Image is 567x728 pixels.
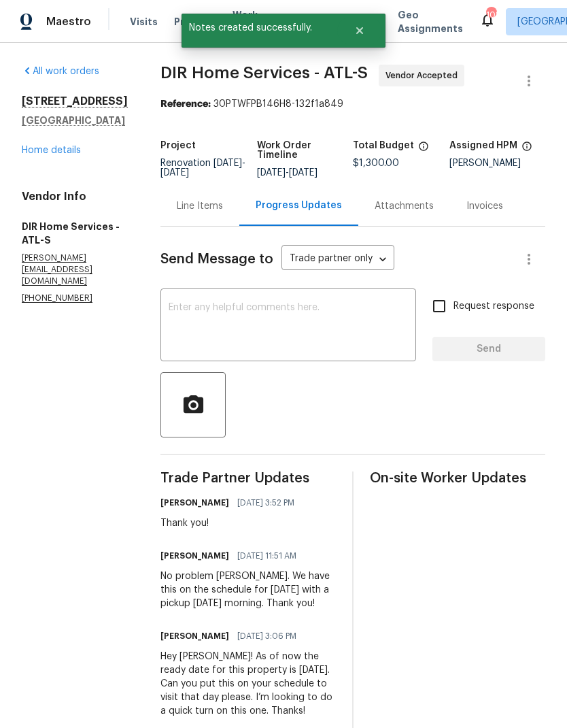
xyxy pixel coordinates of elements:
[160,650,336,718] div: Hey [PERSON_NAME]! As of now the ready date for this property is [DATE]. Can you put this on your...
[353,159,399,168] span: $1,300.00
[521,141,532,159] span: The hpm assigned to this work order.
[353,141,414,150] h5: Total Budget
[177,199,223,213] div: Line Items
[22,67,99,76] a: All work orders
[257,168,286,178] span: [DATE]
[385,69,463,82] span: Vendor Accepted
[398,8,463,35] span: Geo Assignments
[160,629,229,643] h6: [PERSON_NAME]
[375,199,434,213] div: Attachments
[160,516,303,530] div: Thank you!
[257,168,317,178] span: -
[237,496,294,510] span: [DATE] 3:52 PM
[160,159,245,178] span: Renovation
[160,168,189,178] span: [DATE]
[486,8,496,22] div: 108
[289,168,317,178] span: [DATE]
[233,8,267,35] span: Work Orders
[160,252,273,266] span: Send Message to
[213,159,242,168] span: [DATE]
[449,141,517,150] h5: Assigned HPM
[160,99,211,109] b: Reference:
[370,471,545,485] span: On-site Worker Updates
[237,549,296,563] span: [DATE] 11:51 AM
[453,299,534,314] span: Request response
[160,496,229,510] h6: [PERSON_NAME]
[22,220,128,247] h5: DIR Home Services - ATL-S
[449,159,546,168] div: [PERSON_NAME]
[182,14,337,42] span: Notes created successfully.
[174,15,216,29] span: Projects
[281,248,394,271] div: Trade partner only
[466,199,503,213] div: Invoices
[22,190,128,203] h4: Vendor Info
[22,146,81,155] a: Home details
[160,549,229,563] h6: [PERSON_NAME]
[418,141,429,159] span: The total cost of line items that have been proposed by Opendoor. This sum includes line items th...
[160,159,245,178] span: -
[257,141,354,160] h5: Work Order Timeline
[160,471,336,485] span: Trade Partner Updates
[160,65,368,81] span: DIR Home Services - ATL-S
[256,199,342,212] div: Progress Updates
[337,17,382,44] button: Close
[46,15,91,29] span: Maestro
[237,629,296,643] span: [DATE] 3:06 PM
[130,15,158,29] span: Visits
[160,97,545,111] div: 30PTWFPB146H8-132f1a849
[160,569,336,610] div: No problem [PERSON_NAME]. We have this on the schedule for [DATE] with a pickup [DATE] morning. T...
[160,141,196,150] h5: Project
